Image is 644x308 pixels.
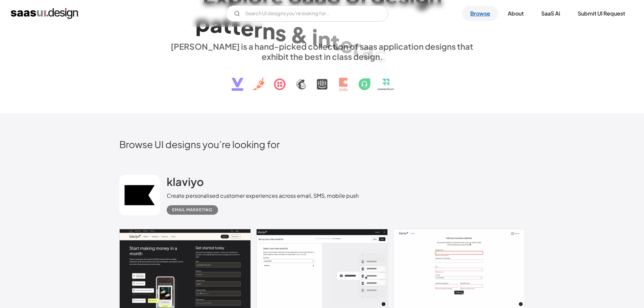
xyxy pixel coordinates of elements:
a: About [500,6,532,21]
h2: Browse UI designs you’re looking for [119,138,525,150]
div: i [312,24,318,50]
a: SaaS Ai [533,6,568,21]
div: c [374,41,387,67]
div: e [340,31,353,57]
div: p [195,10,210,36]
img: text, icon, saas logo [220,62,425,97]
div: s [275,20,286,46]
div: [PERSON_NAME] is a hand-picked collection of saas application designs that exhibit the best in cl... [167,41,478,62]
div: t [331,29,340,55]
a: Browse [462,6,498,21]
div: Create personalised customer experiences across email, SMS, mobile push [167,192,359,200]
div: e [241,15,254,41]
div: Email Marketing [172,206,213,214]
form: Email Form [226,5,388,22]
a: klaviyo [167,175,204,192]
div: t [232,13,241,39]
div: & [290,22,308,48]
div: t [222,12,232,38]
div: r [254,16,262,42]
div: n [262,18,275,44]
div: a [210,11,222,37]
h2: klaviyo [167,175,204,188]
a: home [11,8,78,19]
div: n [318,26,331,52]
div: r [353,34,361,61]
a: Submit UI Request [570,6,633,21]
div: a [361,38,374,64]
input: Search UI designs you're looking for... [226,5,388,22]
